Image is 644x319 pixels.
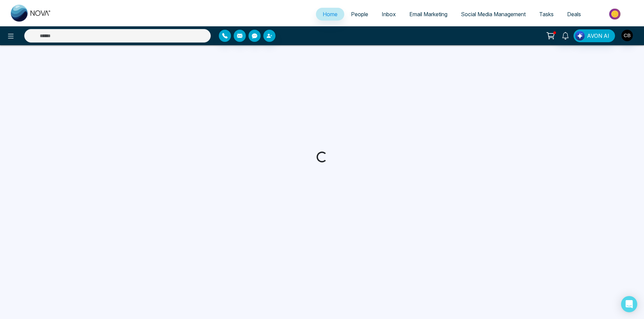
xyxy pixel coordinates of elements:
span: AVON AI [587,32,609,40]
a: Email Marketing [403,8,454,21]
a: People [344,8,375,21]
a: Deals [560,8,588,21]
a: Tasks [532,8,560,21]
span: Tasks [539,11,554,18]
a: Home [316,8,344,21]
span: Email Marketing [409,11,447,18]
span: Inbox [382,11,396,18]
span: Deals [567,11,581,18]
span: Home [323,11,338,18]
a: Inbox [375,8,403,21]
span: Social Media Management [461,11,526,18]
img: Market-place.gif [591,6,640,22]
span: People [351,11,368,18]
img: Lead Flow [575,31,585,41]
div: Open Intercom Messenger [621,296,637,312]
img: User Avatar [621,30,633,41]
button: AVON AI [574,29,615,42]
a: Social Media Management [454,8,532,21]
img: Nova CRM Logo [11,5,51,22]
